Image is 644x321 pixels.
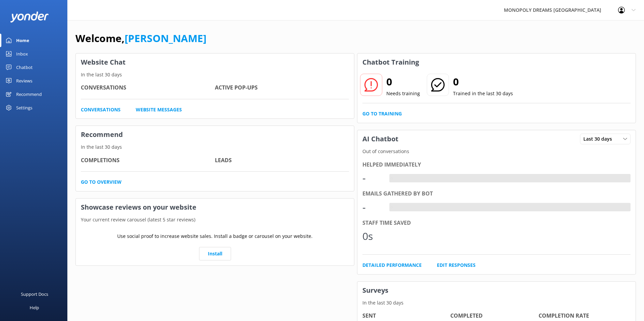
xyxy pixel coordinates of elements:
h4: Leads [215,156,349,165]
h4: Active Pop-ups [215,83,349,92]
div: Reviews [16,74,32,87]
p: Needs training [386,90,420,97]
h3: Surveys [357,282,636,299]
div: Recommend [16,87,42,101]
h4: Completions [81,156,215,165]
div: Emails gathered by bot [362,189,631,198]
h4: Sent [362,312,450,320]
h2: 0 [386,74,420,90]
p: Your current review carousel (latest 5 star reviews) [76,216,354,223]
p: In the last 30 days [76,71,354,78]
h4: Completed [450,312,538,320]
h3: Website Chat [76,53,354,71]
p: In the last 30 days [76,143,354,151]
h1: Welcome, [75,30,206,46]
h3: Recommend [76,126,354,143]
h4: Completion Rate [539,312,626,320]
span: Last 30 days [583,135,616,143]
p: Out of conversations [357,148,636,155]
div: Inbox [16,47,28,61]
div: - [362,170,383,186]
h2: 0 [453,74,513,90]
a: Go to Training [362,110,402,117]
img: yonder-white-logo.png [10,11,49,23]
a: Install [199,247,231,260]
div: - [389,203,394,212]
div: Support Docs [21,287,48,301]
div: Staff time saved [362,219,631,227]
div: 0s [362,228,383,244]
div: - [389,174,394,183]
div: Helped immediately [362,160,631,169]
div: Help [30,301,39,314]
a: Website Messages [136,106,182,113]
h4: Conversations [81,83,215,92]
div: Settings [16,101,32,114]
a: Conversations [81,106,121,113]
a: Go to overview [81,178,122,186]
p: In the last 30 days [357,299,636,307]
a: Edit Responses [437,261,476,269]
a: [PERSON_NAME] [125,31,206,45]
div: Chatbot [16,61,33,74]
h3: Chatbot Training [357,53,424,71]
h3: Showcase reviews on your website [76,199,354,216]
div: Home [16,34,29,47]
div: - [362,199,383,215]
h3: AI Chatbot [357,130,404,148]
p: Use social proof to increase website sales. Install a badge or carousel on your website. [117,233,313,240]
p: Trained in the last 30 days [453,90,513,97]
a: Detailed Performance [362,261,422,269]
